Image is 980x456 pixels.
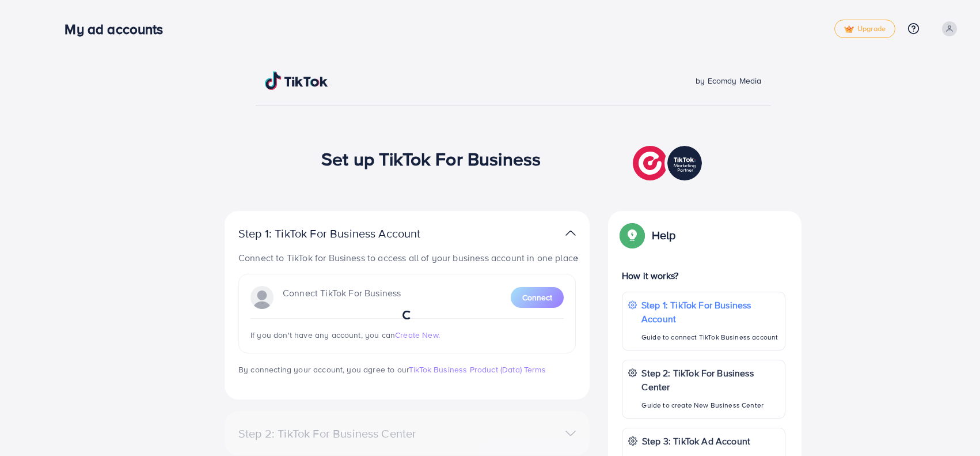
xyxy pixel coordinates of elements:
[321,148,541,169] h1: Set up TikTok For Business
[696,75,761,86] span: by Ecomdy Media
[622,225,643,246] img: Popup guide
[622,269,785,282] p: How it works?
[64,21,172,37] h3: My ad accounts
[834,20,895,38] a: tickUpgrade
[565,225,576,242] img: TikTok partner
[844,25,886,33] span: Upgrade
[265,71,328,90] img: TikTok
[642,434,750,448] p: Step 3: TikTok Ad Account
[633,143,705,183] img: TikTok partner
[844,25,854,33] img: tick
[641,398,779,412] p: Guide to create New Business Center
[238,227,457,240] p: Step 1: TikTok For Business Account
[641,330,779,344] p: Guide to connect TikTok Business account
[641,298,779,326] p: Step 1: TikTok For Business Account
[652,228,676,242] p: Help
[641,366,779,394] p: Step 2: TikTok For Business Center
